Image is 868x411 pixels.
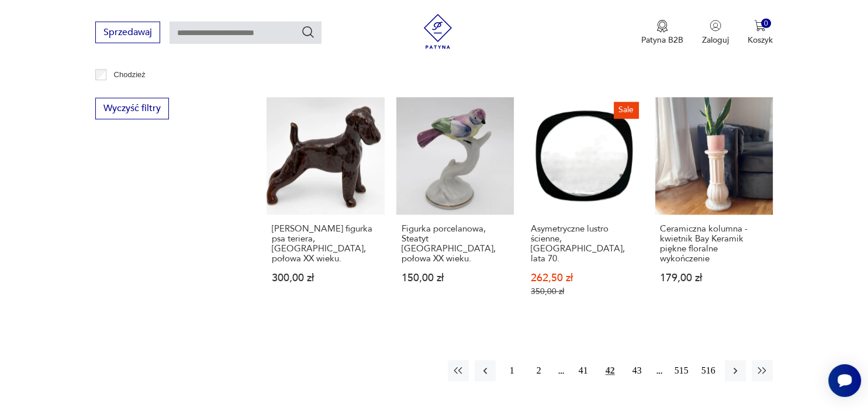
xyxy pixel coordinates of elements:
button: Szukaj [301,25,315,39]
h3: [PERSON_NAME] figurka psa teriera, [GEOGRAPHIC_DATA], połowa XX wieku. [272,224,379,264]
p: 150,00 zł [402,273,509,283]
a: Dawna kamionkowa figurka psa teriera, Polska, połowa XX wieku.[PERSON_NAME] figurka psa teriera, ... [267,97,384,319]
p: 350,00 zł [531,286,638,296]
img: Patyna - sklep z meblami i dekoracjami vintage [420,14,455,49]
button: 515 [671,360,692,381]
h3: Figurka porcelanowa, Steatyt [GEOGRAPHIC_DATA], połowa XX wieku. [402,224,509,264]
a: Sprzedawaj [95,29,160,37]
button: 42 [600,360,621,381]
button: Wyczyść filtry [95,98,169,119]
img: Ikona koszyka [754,20,766,32]
p: Patyna B2B [641,34,683,46]
h3: Asymetryczne lustro ścienne, [GEOGRAPHIC_DATA], lata 70. [531,224,638,264]
img: Ikona medalu [656,20,668,33]
a: Ceramiczna kolumna - kwietnik Bay Keramik piękne floralne wykończenieCeramiczna kolumna - kwietni... [655,97,772,319]
p: Ćmielów [114,85,143,98]
p: 300,00 zł [272,273,379,283]
a: Figurka porcelanowa, Steatyt Katowice, połowa XX wieku.Figurka porcelanowa, Steatyt [GEOGRAPHIC_D... [396,97,514,319]
button: 1 [502,360,523,381]
p: 262,50 zł [531,273,638,283]
img: Ikonka użytkownika [710,20,721,32]
div: 0 [761,19,771,29]
a: SaleAsymetryczne lustro ścienne, Polska, lata 70.Asymetryczne lustro ścienne, [GEOGRAPHIC_DATA], ... [525,97,643,319]
iframe: Smartsupp widget button [828,364,861,397]
button: Zaloguj [702,20,729,46]
button: Patyna B2B [641,20,683,46]
p: Zaloguj [702,34,729,46]
p: Chodzież [114,68,146,81]
button: 2 [528,360,549,381]
p: 179,00 zł [660,273,767,283]
h3: Ceramiczna kolumna - kwietnik Bay Keramik piękne floralne wykończenie [660,224,767,264]
p: Koszyk [748,34,773,46]
a: Ikona medaluPatyna B2B [641,20,683,46]
button: 0Koszyk [748,20,773,46]
button: 41 [573,360,594,381]
button: 43 [627,360,648,381]
button: 516 [698,360,719,381]
button: Sprzedawaj [95,22,160,43]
